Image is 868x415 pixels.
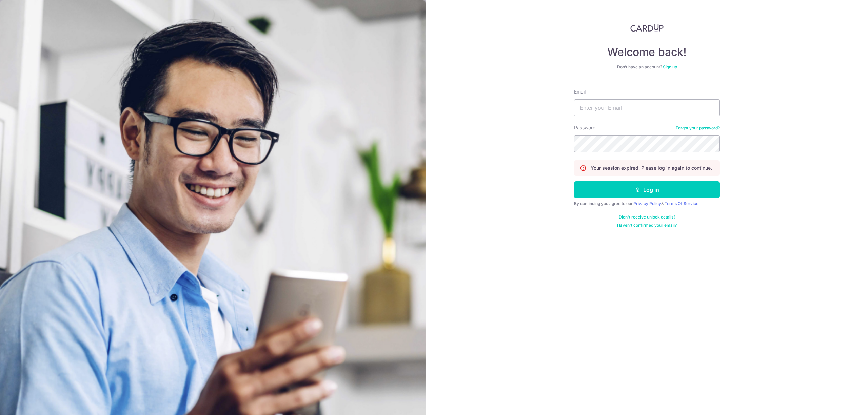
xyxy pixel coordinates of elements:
[574,88,586,95] label: Email
[591,165,712,171] p: Your session expired. Please log in again to continue.
[630,24,664,32] img: CardUp Logo
[617,223,677,228] a: Haven't confirmed your email?
[574,45,720,59] h4: Welcome back!
[665,201,698,206] a: Terms Of Service
[574,64,720,70] div: Don’t have an account?
[574,99,720,116] input: Enter your Email
[574,201,720,206] div: By continuing you agree to our &
[676,125,720,131] a: Forgot your password?
[574,181,720,198] button: Log in
[574,124,596,131] label: Password
[619,214,675,220] a: Didn't receive unlock details?
[663,64,677,69] a: Sign up
[633,201,661,206] a: Privacy Policy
